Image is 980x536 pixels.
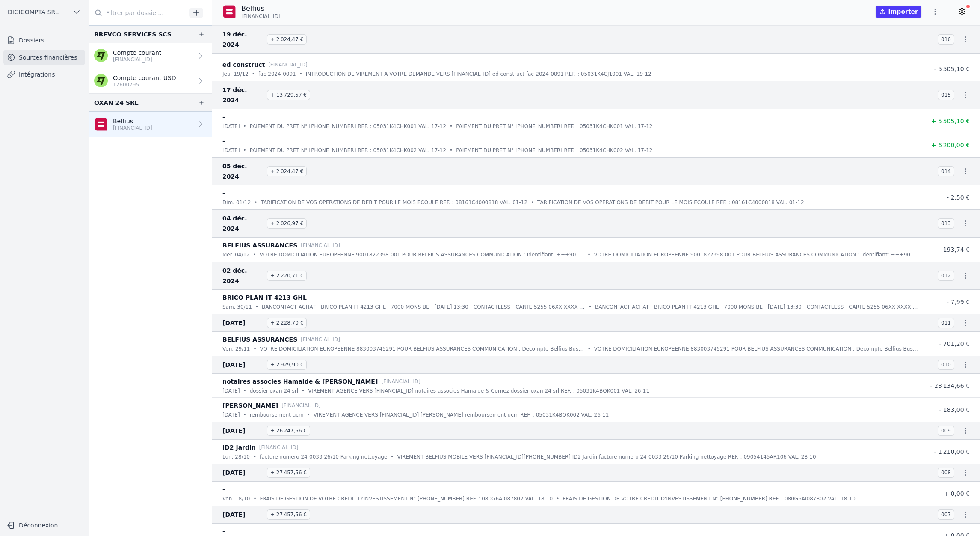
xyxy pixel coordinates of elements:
[939,246,970,253] span: - 193,74 €
[222,122,240,131] p: [DATE]
[222,292,307,303] p: BRICO PLAN-IT 4213 GHL
[94,29,172,39] div: BREVCO SERVICES SCS
[938,34,954,45] span: 016
[281,401,321,410] p: [FINANCIAL_ID]
[938,468,954,478] span: 008
[267,166,307,176] span: + 2 024,47 €
[947,298,970,305] span: - 7,99 €
[253,250,256,259] div: •
[594,345,918,353] p: VOTRE DOMICILIATION EUROPEENNE 883003745291 POUR BELFIUS ASSURANCES COMMUNICATION : Decompte Belf...
[450,122,453,131] div: •
[94,98,139,108] div: OXAN 24 SRL
[113,125,152,131] p: [FINANCIAL_ID]
[243,146,246,155] div: •
[397,453,816,461] p: VIREMENT BELFIUS MOBILE VERS [FINANCIAL_ID][PHONE_NUMBER] ID2 Jardin facture numero 24-0033 26/10...
[267,34,307,45] span: + 2 024,47 €
[938,166,954,176] span: 014
[3,50,85,65] a: Sources financières
[301,241,340,250] p: [FINANCIAL_ID]
[259,443,299,452] p: [FINANCIAL_ID]
[267,271,307,281] span: + 2 220,71 €
[113,117,152,125] p: Belfius
[261,198,527,207] p: TARIFICATION DE VOS OPERATIONS DE DEBIT POUR LE MOIS ECOULE REF. : 08161C4000818 VAL. 01-12
[314,411,609,419] p: VIREMENT AGENCE VERS [FINANCIAL_ID] [PERSON_NAME] remboursement ucm REF. : 05031K4BQK002 VAL. 26-11
[301,335,340,344] p: [FINANCIAL_ID]
[3,5,85,19] button: DIGICOMPTA SRL
[222,5,236,18] img: belfius-1.png
[587,250,590,259] div: •
[456,122,652,131] p: PAIEMENT DU PRET N° [PHONE_NUMBER] REF. : 05031K4CHK001 VAL. 17-12
[222,376,378,387] p: notaires associes Hamaide & [PERSON_NAME]
[267,426,310,436] span: + 26 247,56 €
[260,250,584,259] p: VOTRE DOMICILIATION EUROPEENNE 9001822398-001 POUR BELFIUS ASSURANCES COMMUNICATION : Identifiant...
[250,122,446,131] p: PAIEMENT DU PRET N° [PHONE_NUMBER] REF. : 05031K4CHK001 VAL. 17-12
[113,74,176,82] p: Compte courant USD
[222,265,264,286] span: 02 déc. 2024
[222,411,240,419] p: [DATE]
[222,318,264,328] span: [DATE]
[258,70,296,78] p: fac-2024-0091
[260,494,553,503] p: FRAIS DE GESTION DE VOTRE CREDIT D'INVESTISSEMENT N° [PHONE_NUMBER] REF. : 080G6AI087802 VAL. 18-10
[381,377,420,386] p: [FINANCIAL_ID]
[531,198,534,207] div: •
[302,387,305,395] div: •
[268,60,308,69] p: [FINANCIAL_ID]
[939,406,970,413] span: - 183,00 €
[253,453,256,461] div: •
[94,74,108,88] img: wise.png
[89,112,212,137] a: Belfius [FINANCIAL_ID]
[931,142,970,149] span: + 6 200,00 €
[222,60,265,70] p: ed construct
[938,218,954,229] span: 013
[222,334,297,345] p: BELFIUS ASSURANCES
[253,345,256,353] div: •
[222,146,240,155] p: [DATE]
[306,70,651,78] p: INTRODUCTION DE VIREMENT A VOTRE DEMANDE VERS [FINANCIAL_ID] ed construct fac-2024-0091 REF. : 05...
[243,411,246,419] div: •
[222,188,225,198] p: -
[938,271,954,281] span: 012
[89,68,212,94] a: Compte courant USD 12600795
[222,70,249,78] p: jeu. 19/12
[563,494,856,503] p: FRAIS DE GESTION DE VOTRE CREDIT D'INVESTISSEMENT N° [PHONE_NUMBER] REF. : 080G6AI087802 VAL. 18-10
[113,81,176,88] p: 12600795
[243,387,246,395] div: •
[934,448,970,455] span: - 1 210,00 €
[3,518,85,532] button: Déconnexion
[222,161,264,182] span: 05 déc. 2024
[253,494,256,503] div: •
[222,85,264,105] span: 17 déc. 2024
[250,146,446,155] p: PAIEMENT DU PRET N° [PHONE_NUMBER] REF. : 05031K4CHK002 VAL. 17-12
[222,360,264,370] span: [DATE]
[222,303,252,311] p: sam. 30/11
[267,468,310,478] span: + 27 457,56 €
[594,250,918,259] p: VOTRE DOMICILIATION EUROPEENNE 9001822398-001 POUR BELFIUS ASSURANCES COMMUNICATION : Identifiant...
[241,3,281,14] p: Belfius
[939,340,970,347] span: - 701,20 €
[222,345,250,353] p: ven. 29/11
[94,49,108,63] img: wise.png
[260,453,387,461] p: facture numero 24-0033 26/10 Parking nettoyage
[938,360,954,370] span: 010
[267,218,307,229] span: + 2 026,97 €
[222,240,297,250] p: BELFIUS ASSURANCES
[876,6,921,18] button: Importer
[222,213,264,234] span: 04 déc. 2024
[241,13,281,20] span: [FINANCIAL_ID]
[222,484,225,494] p: -
[250,387,298,395] p: dossier oxan 24 srl
[556,494,559,503] div: •
[267,509,310,520] span: + 27 457,56 €
[89,43,212,68] a: Compte courant [FINANCIAL_ID]
[299,70,302,78] div: •
[938,318,954,328] span: 011
[222,250,250,259] p: mer. 04/12
[938,90,954,100] span: 015
[222,400,278,411] p: [PERSON_NAME]
[938,426,954,436] span: 009
[254,198,257,207] div: •
[222,494,250,503] p: ven. 18/10
[222,453,250,461] p: lun. 28/10
[222,509,264,520] span: [DATE]
[260,345,584,353] p: VOTRE DOMICILIATION EUROPEENNE 883003745291 POUR BELFIUS ASSURANCES COMMUNICATION : Decompte Belf...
